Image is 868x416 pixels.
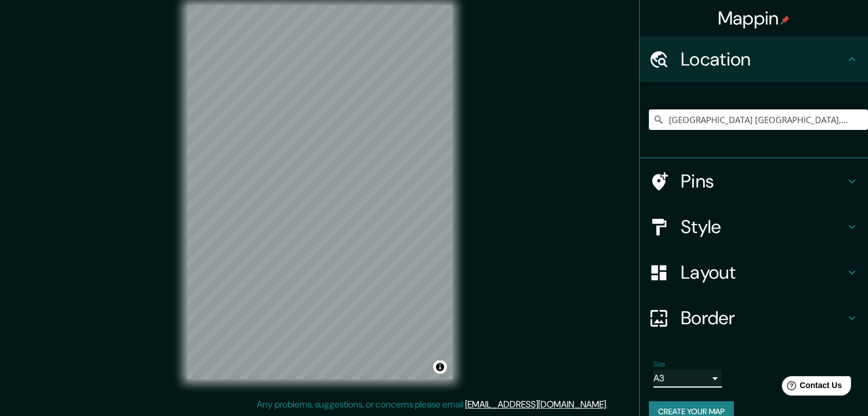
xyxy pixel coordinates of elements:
label: Size [653,360,665,369]
h4: Pins [681,170,845,193]
p: Any problems, suggestions, or concerns please email . [257,398,608,411]
div: . [609,398,612,411]
div: Location [640,36,868,82]
h4: Mappin [718,7,790,30]
div: Pins [640,158,868,204]
h4: Border [681,307,845,329]
div: Border [640,295,868,341]
div: A3 [653,369,722,388]
h4: Location [681,48,845,71]
h4: Style [681,215,845,238]
div: Layout [640,250,868,295]
img: pin-icon.png [781,15,790,25]
input: Pick your city or area [649,109,868,130]
a: [EMAIL_ADDRESS][DOMAIN_NAME] [465,398,606,410]
canvas: Map [187,5,453,380]
h4: Layout [681,261,845,284]
iframe: Help widget launcher [766,372,855,403]
div: . [608,398,609,411]
div: Style [640,204,868,250]
button: Toggle attribution [433,360,447,374]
